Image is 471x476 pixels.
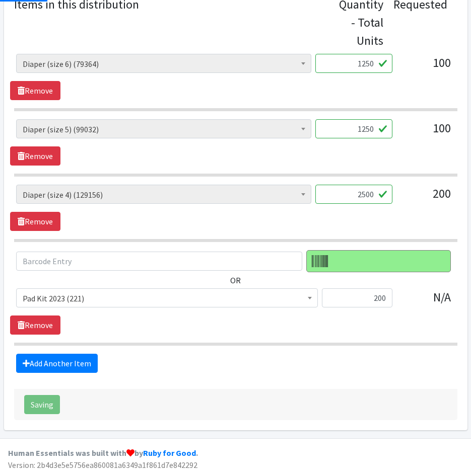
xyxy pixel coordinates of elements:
[315,185,392,204] input: Quantity
[16,54,311,73] span: Diaper (size 6) (79364)
[16,185,311,204] span: Diaper (size 4) (129156)
[16,252,302,271] input: Barcode Entry
[10,212,60,231] a: Remove
[23,291,311,305] span: Pad Kit 2023 (221)
[10,315,60,335] a: Remove
[400,54,451,81] div: 100
[400,288,451,315] div: N/A
[23,122,305,136] span: Diaper (size 5) (99032)
[16,119,311,138] span: Diaper (size 5) (99032)
[230,274,241,286] label: OR
[315,119,392,138] input: Quantity
[315,54,392,73] input: Quantity
[10,146,60,166] a: Remove
[400,119,451,146] div: 100
[143,448,196,458] a: Ruby for Good
[10,81,60,100] a: Remove
[400,185,451,212] div: 200
[23,57,305,71] span: Diaper (size 6) (79364)
[8,460,197,470] span: Version: 2b4d3e5e5756ea860081a6349a1f861d7e842292
[16,288,318,307] span: Pad Kit 2023 (221)
[23,188,305,202] span: Diaper (size 4) (129156)
[8,448,198,458] strong: Human Essentials was built with by .
[322,288,392,307] input: Quantity
[16,354,98,373] a: Add Another Item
